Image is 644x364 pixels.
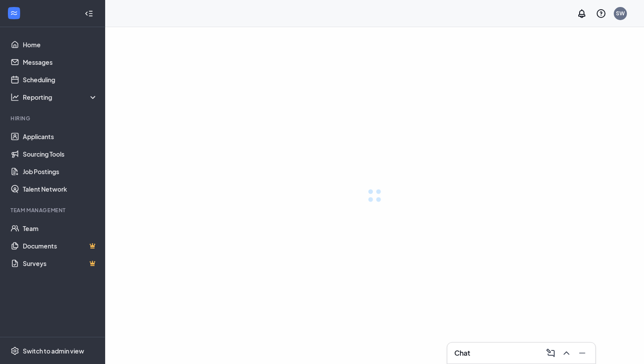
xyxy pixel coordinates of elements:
svg: Minimize [577,348,587,358]
svg: QuestionInfo [596,8,606,19]
svg: Analysis [11,93,19,101]
svg: ComposeMessage [545,348,556,358]
a: Job Postings [23,163,98,180]
svg: WorkstreamLogo [10,9,18,17]
a: DocumentsCrown [23,237,98,255]
svg: Settings [11,346,19,355]
div: Team Management [11,206,96,214]
div: SW [616,10,625,17]
div: Hiring [11,115,96,122]
button: ComposeMessage [543,346,557,360]
svg: Collapse [85,9,93,18]
a: Scheduling [23,71,98,88]
div: Reporting [23,93,98,101]
a: Sourcing Tools [23,145,98,163]
h3: Chat [454,348,470,358]
a: Team [23,220,98,237]
svg: ChevronUp [561,348,572,358]
a: Applicants [23,128,98,145]
button: Minimize [574,346,588,360]
a: SurveysCrown [23,255,98,272]
button: ChevronUp [559,346,573,360]
svg: Notifications [577,8,587,19]
a: Messages [23,53,98,71]
a: Home [23,36,98,53]
a: Talent Network [23,180,98,198]
div: Switch to admin view [23,346,84,355]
